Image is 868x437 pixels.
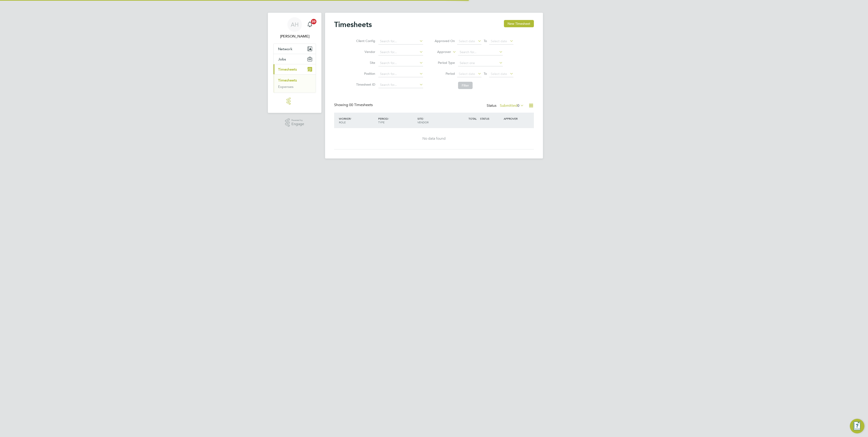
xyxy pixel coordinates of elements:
[378,60,423,66] input: Search for...
[378,71,423,77] input: Search for...
[355,82,375,87] label: Timesheet ID
[334,20,372,29] h2: Timesheets
[350,117,351,120] span: /
[278,67,297,72] span: Timesheets
[291,22,299,27] span: AH
[458,49,503,55] input: Search for...
[273,17,316,39] a: AH[PERSON_NAME]
[482,38,488,44] span: To
[491,72,507,76] span: Select date
[278,47,292,51] span: Network
[500,103,524,108] label: Submitted
[416,114,456,126] div: SITE
[274,44,316,54] button: Network
[504,20,534,27] button: New Timesheet
[487,103,525,109] div: Status
[305,17,314,32] a: 20
[268,13,321,113] nav: Main navigation
[339,120,346,124] span: ROLE
[469,117,477,120] span: TOTAL
[278,84,293,89] a: Expenses
[378,120,385,124] span: TYPE
[388,117,389,120] span: /
[491,39,507,43] span: Select date
[459,72,475,76] span: Select date
[434,39,455,43] label: Approved On
[459,39,475,43] span: Select date
[349,103,373,107] span: 00 Timesheets
[434,61,455,65] label: Period Type
[458,82,473,89] button: Filter
[434,72,455,76] label: Period
[458,60,503,66] input: Select one
[355,50,375,54] label: Vendor
[311,19,316,24] span: 20
[482,71,488,77] span: To
[355,72,375,76] label: Position
[503,114,526,123] div: APPROVER
[285,118,304,127] a: Powered byEngage
[431,50,451,54] label: Approver
[377,114,416,126] div: PERIOD
[339,136,529,141] div: No data found
[274,54,316,64] button: Jobs
[850,419,864,433] button: Engage Resource Center
[278,78,297,82] a: Timesheets
[479,114,503,123] div: STATUS
[273,34,316,39] span: Amber Holmes
[278,57,286,61] span: Jobs
[355,39,375,43] label: Client Config
[355,61,375,65] label: Site
[273,97,316,105] a: Go to home page
[378,82,423,88] input: Search for...
[291,122,304,126] span: Engage
[274,64,316,74] button: Timesheets
[378,49,423,55] input: Search for...
[338,114,377,126] div: WORKER
[286,97,303,105] img: northernrailway-logo-retina.png
[334,103,374,107] div: Showing
[274,74,316,93] div: Timesheets
[517,103,519,108] span: 0
[378,38,423,45] input: Search for...
[423,117,424,120] span: /
[417,120,429,124] span: VENDOR
[291,118,304,122] span: Powered by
